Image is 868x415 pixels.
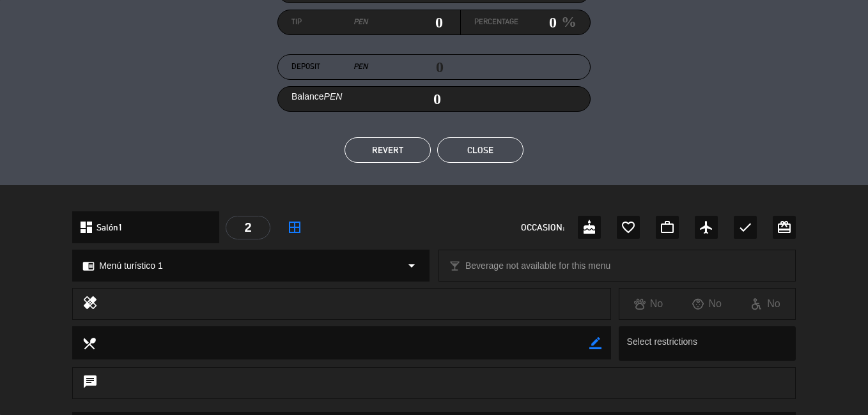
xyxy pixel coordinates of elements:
[82,336,96,350] i: local_dining
[287,220,302,235] i: border_all
[738,220,753,235] i: check
[345,137,431,163] button: REVERT
[449,260,461,272] i: local_bar
[82,295,98,313] i: healing
[226,216,270,239] div: 2
[474,16,518,29] label: Percentage
[82,260,95,272] i: chrome_reader_mode
[621,220,636,235] i: favorite_border
[619,296,678,312] div: No
[324,91,343,102] em: PEN
[99,259,163,273] span: Menú turístico 1
[465,259,610,273] span: Beverage not available for this menu
[518,13,557,32] input: 0
[699,220,714,235] i: airplanemode_active
[736,296,795,312] div: No
[97,220,123,235] span: Salón1
[521,220,564,235] span: OCCASION:
[353,16,368,29] em: PEN
[557,10,577,34] em: %
[291,16,368,29] label: Tip
[291,89,342,104] label: Balance
[404,258,419,273] i: arrow_drop_down
[437,137,523,163] button: Close
[589,337,601,349] i: border_color
[291,61,368,73] label: Deposit
[79,220,94,235] i: dashboard
[353,61,368,73] em: PEN
[368,13,444,32] input: 0
[660,220,675,235] i: work_outline
[82,374,98,392] i: chat
[678,296,736,312] div: No
[777,220,792,235] i: card_giftcard
[582,220,597,235] i: cake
